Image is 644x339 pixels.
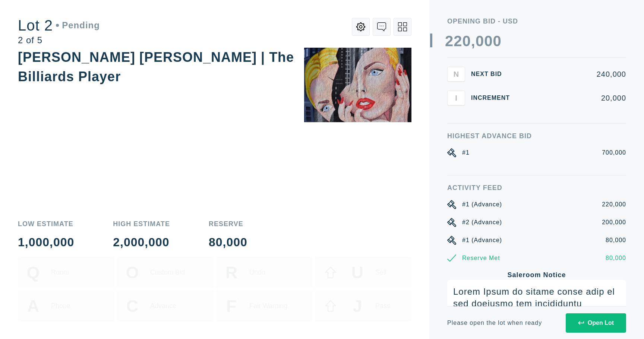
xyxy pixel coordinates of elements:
div: #2 (Advance) [462,218,502,227]
div: 1,000,000 [18,236,74,248]
div: 2 [445,34,454,48]
div: 2 of 5 [18,36,100,45]
div: Saleroom Notice [447,272,626,278]
div: 20,000 [522,94,626,102]
span: I [455,94,457,102]
div: Pending [56,21,100,30]
div: 200,000 [602,218,626,227]
div: 220,000 [602,200,626,209]
div: 0 [484,34,493,48]
div: [PERSON_NAME] [PERSON_NAME] | The Billiards Player [18,50,294,84]
div: Reserve Met [462,254,500,263]
div: #1 (Advance) [462,236,502,245]
div: Lot 2 [18,18,100,33]
div: Reserve [209,221,247,227]
div: #1 (Advance) [462,200,502,209]
div: 80,000 [606,236,626,245]
div: Increment [471,95,516,101]
div: 0 [463,34,471,48]
div: 240,000 [522,70,626,78]
div: Please open the lot when ready [447,320,542,326]
div: High Estimate [113,221,170,227]
div: Opening bid - USD [447,18,626,25]
span: N [454,70,459,78]
div: 0 [476,34,484,48]
div: Activity Feed [447,184,626,191]
div: #1 [462,148,470,157]
button: Open Lot [566,313,626,333]
div: Highest Advance Bid [447,133,626,139]
div: 80,000 [606,254,626,263]
button: N [447,67,465,82]
button: I [447,91,465,105]
div: Low Estimate [18,221,74,227]
div: Open Lot [578,320,614,326]
div: 0 [493,34,501,48]
div: , [471,34,476,183]
div: Next Bid [471,71,516,77]
div: 2 [454,34,462,48]
div: 2,000,000 [113,236,170,248]
div: 700,000 [602,148,626,157]
div: 80,000 [209,236,247,248]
